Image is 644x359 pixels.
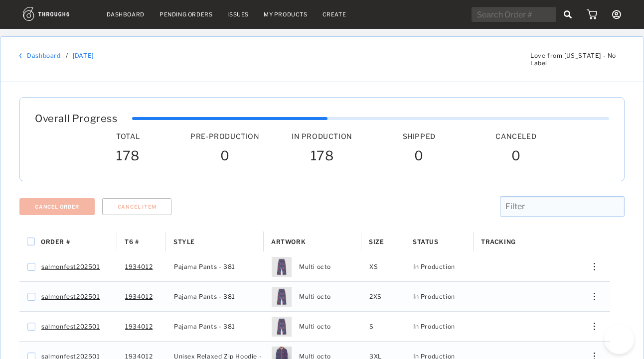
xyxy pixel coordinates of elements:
span: In Production [413,260,455,273]
a: salmonfest202501 [41,260,100,273]
div: XS [361,252,405,281]
a: [DATE] [73,52,94,59]
a: Issues [227,11,249,18]
span: Love from [US_STATE] - No Label [530,52,625,67]
div: S [361,312,405,341]
span: 178 [311,148,334,166]
span: Pajama Pants - 381 [174,260,235,273]
a: Pending Orders [160,11,212,18]
a: 1934012 [125,320,153,333]
a: 1934012 [125,260,153,273]
img: meatball_vertical.0c7b41df.svg [594,263,595,270]
span: Multi octo [299,290,331,303]
div: Press SPACE to select this row. [19,312,610,342]
a: Dashboard [107,11,145,18]
span: In Production [413,290,455,303]
span: Overall Progress [35,113,118,124]
button: Cancel Order [19,198,95,215]
span: Pajama Pants - 381 [174,290,235,303]
span: Style [173,238,195,245]
a: 1934012 [125,290,153,303]
img: meatball_vertical.0c7b41df.svg [594,293,595,300]
span: Pre-Production [190,132,259,140]
a: Dashboard [27,52,60,59]
span: Cancel Item [118,204,157,210]
div: 2XS [361,282,405,311]
span: 178 [116,148,140,166]
span: Artwork [271,238,306,245]
span: In Production [413,320,455,333]
a: salmonfest202501 [41,320,100,333]
span: Multi octo [299,320,331,333]
div: Press SPACE to select this row. [19,252,610,282]
span: Tracking [481,238,516,245]
span: Canceled [495,132,536,140]
span: Multi octo [299,260,331,273]
span: Pajama Pants - 381 [174,320,235,333]
img: icon_cart.dab5cea1.svg [587,9,597,19]
div: Press SPACE to select this row. [19,282,610,312]
span: In Production [292,132,352,140]
img: meatball_vertical.0c7b41df.svg [594,323,595,330]
span: Order # [41,238,70,245]
a: Create [322,11,346,18]
span: Size [369,238,384,245]
iframe: Toggle Customer Support [604,324,634,354]
span: Total [116,132,140,140]
img: 15839_Thumb_6b0a87afaa644077b22f5c47b00840bb-5839-.png [272,317,292,337]
span: 0 [220,148,230,166]
input: Filter [500,196,625,217]
span: Cancel Order [35,204,79,210]
a: My Products [264,11,308,18]
a: salmonfest202501 [41,290,100,303]
span: 0 [511,148,521,166]
span: T6 # [125,238,139,245]
input: Search Order # [472,7,556,22]
button: Cancel Item [102,198,172,215]
img: 15839_Thumb_6b0a87afaa644077b22f5c47b00840bb-5839-.png [272,257,292,277]
span: Status [413,238,439,245]
img: back_bracket.f28aa67b.svg [19,53,22,59]
img: logo.1c10ca64.svg [23,7,92,21]
div: / [66,52,68,59]
img: 15839_Thumb_6b0a87afaa644077b22f5c47b00840bb-5839-.png [272,287,292,307]
span: 0 [414,148,424,166]
span: Shipped [403,132,436,140]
